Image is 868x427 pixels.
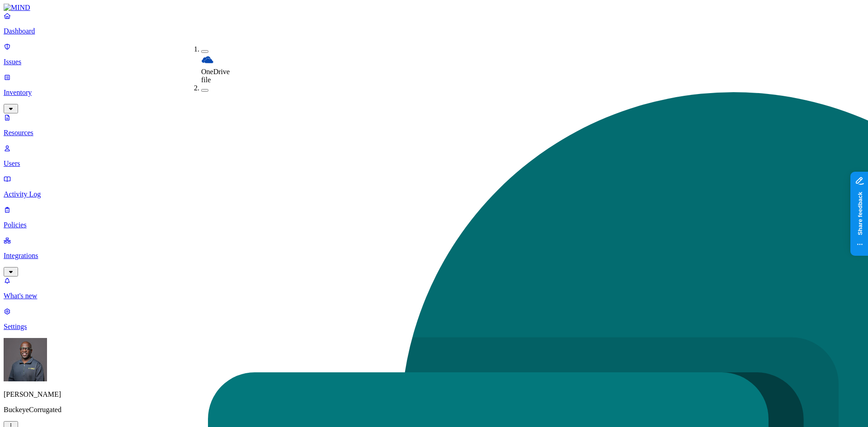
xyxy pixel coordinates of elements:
p: Inventory [4,89,864,97]
p: Users [4,160,864,168]
p: Issues [4,58,864,66]
p: Dashboard [4,27,864,35]
span: OneDrive file [201,68,230,84]
p: Settings [4,323,864,331]
img: MIND [4,4,30,12]
a: Dashboard [4,12,864,35]
p: What's new [4,292,864,300]
p: Resources [4,129,864,137]
a: Policies [4,206,864,229]
a: Inventory [4,73,864,112]
p: BuckeyeCorrugated [4,406,864,414]
img: onedrive [201,53,214,66]
a: Issues [4,42,864,66]
a: What's new [4,277,864,300]
a: Integrations [4,236,864,275]
p: Activity Log [4,190,864,198]
img: Gregory Thomas [4,338,47,381]
p: [PERSON_NAME] [4,390,864,399]
a: MIND [4,4,864,12]
a: Users [4,144,864,168]
p: Integrations [4,252,864,260]
a: Settings [4,307,864,331]
p: Policies [4,221,864,229]
a: Activity Log [4,175,864,198]
a: Resources [4,113,864,137]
